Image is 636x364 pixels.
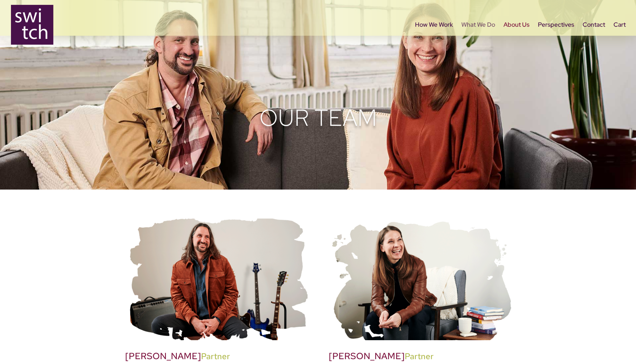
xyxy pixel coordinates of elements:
a: Cart [613,23,626,50]
img: kathy-bio-pic [329,219,511,340]
span: Partner [405,351,434,362]
a: What We Do [461,23,495,50]
span: Partner [201,351,230,362]
a: About Us [503,23,530,50]
a: How We Work [415,23,453,50]
h1: Our TEAM [125,104,511,135]
img: joe-bio-pic [125,219,308,340]
a: Perspectives [538,23,574,50]
a: Contact [583,23,605,50]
